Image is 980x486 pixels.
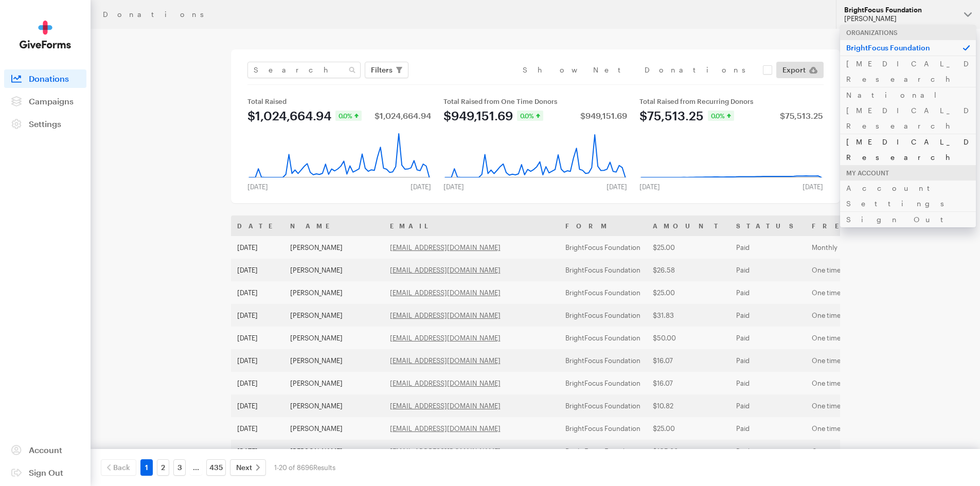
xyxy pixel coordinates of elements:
a: [EMAIL_ADDRESS][DOMAIN_NAME] [390,266,501,274]
a: Sign Out [840,211,976,227]
div: [DATE] [404,183,437,191]
td: One time [806,281,923,304]
td: One time [806,417,923,440]
td: [DATE] [231,394,284,417]
a: Account [4,441,86,459]
a: Account Settings [840,180,976,211]
span: Campaigns [29,96,74,106]
div: $1,024,664.94 [375,112,431,120]
a: [EMAIL_ADDRESS][DOMAIN_NAME] [390,356,501,365]
td: One time [806,394,923,417]
a: 2 [157,459,169,476]
td: [PERSON_NAME] [284,394,384,417]
td: BrightFocus Foundation [559,349,647,372]
a: [EMAIL_ADDRESS][DOMAIN_NAME] [390,402,501,410]
div: [DATE] [796,183,829,191]
td: $16.07 [647,349,730,372]
div: 0.0% [335,111,362,121]
td: BrightFocus Foundation [559,440,647,462]
div: [PERSON_NAME] [844,14,956,23]
td: [DATE] [231,417,284,440]
div: [DATE] [600,183,633,191]
a: National [MEDICAL_DATA] Research [840,87,976,134]
td: [DATE] [231,304,284,327]
th: Amount [647,215,730,236]
th: Date [231,215,284,236]
div: Total Raised [247,97,431,105]
td: [DATE] [231,236,284,259]
td: BrightFocus Foundation [559,372,647,394]
td: One time [806,327,923,349]
td: One time [806,304,923,327]
div: $949,151.69 [443,110,513,122]
a: [MEDICAL_DATA] Research [840,56,976,87]
div: [DATE] [437,183,470,191]
td: [PERSON_NAME] [284,417,384,440]
td: Monthly [806,236,923,259]
div: My Account [840,165,976,181]
td: One time [806,440,923,462]
td: $16.07 [647,372,730,394]
a: [EMAIL_ADDRESS][DOMAIN_NAME] [390,447,501,455]
td: [PERSON_NAME] [284,440,384,462]
span: Donations [29,74,69,83]
td: [PERSON_NAME] [284,259,384,281]
th: Status [730,215,806,236]
td: BrightFocus Foundation [559,281,647,304]
td: $31.83 [647,304,730,327]
div: Total Raised from One Time Donors [443,97,627,105]
td: $25.00 [647,417,730,440]
td: [DATE] [231,281,284,304]
a: Donations [4,69,86,88]
td: BrightFocus Foundation [559,417,647,440]
a: 435 [206,459,226,476]
button: Filters [365,62,408,78]
a: Export [776,62,824,78]
span: Results [313,463,335,472]
td: One time [806,349,923,372]
td: $10.82 [647,394,730,417]
div: $75,513.25 [639,110,704,122]
td: Paid [730,304,806,327]
td: [PERSON_NAME] [284,236,384,259]
td: $25.00 [647,236,730,259]
a: Settings [4,115,86,133]
input: Search Name & Email [247,62,361,78]
a: Next [230,459,266,476]
div: 1-20 of 8696 [274,459,335,476]
td: Paid [730,440,806,462]
img: GiveForms [20,21,71,49]
td: Paid [730,259,806,281]
span: Settings [29,119,61,129]
a: [EMAIL_ADDRESS][DOMAIN_NAME] [390,311,501,319]
td: Paid [730,349,806,372]
div: $75,513.25 [780,112,823,120]
td: [PERSON_NAME] [284,349,384,372]
th: Email [384,215,559,236]
td: Paid [730,394,806,417]
div: Organizations [840,25,976,40]
td: BrightFocus Foundation [559,304,647,327]
a: [EMAIL_ADDRESS][DOMAIN_NAME] [390,334,501,342]
td: BrightFocus Foundation [559,394,647,417]
td: Paid [730,327,806,349]
td: $50.00 [647,327,730,349]
td: One time [806,259,923,281]
td: [DATE] [231,349,284,372]
td: [DATE] [231,372,284,394]
td: Paid [730,417,806,440]
a: Sign Out [4,463,86,482]
td: $26.58 [647,259,730,281]
div: [DATE] [633,183,666,191]
td: Paid [730,281,806,304]
div: [DATE] [241,183,274,191]
div: $1,024,664.94 [247,110,331,122]
td: BrightFocus Foundation [559,236,647,259]
div: 0.0% [708,111,734,121]
a: [EMAIL_ADDRESS][DOMAIN_NAME] [390,379,501,387]
td: Paid [730,372,806,394]
span: Next [236,461,252,474]
a: [EMAIL_ADDRESS][DOMAIN_NAME] [390,289,501,297]
div: $949,151.69 [580,112,627,120]
td: $25.00 [647,281,730,304]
